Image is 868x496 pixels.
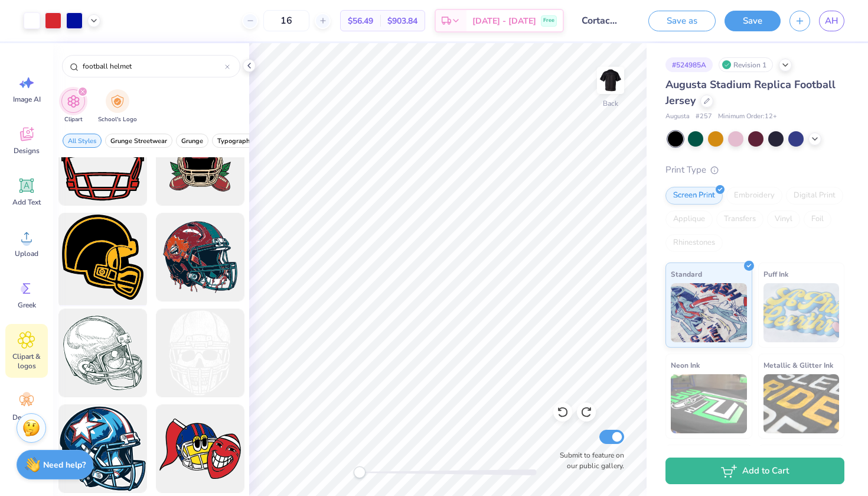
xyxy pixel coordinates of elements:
button: filter button [176,134,208,148]
img: School's Logo Image [111,95,124,108]
span: Clipart [64,115,83,124]
span: Decorate [12,413,41,422]
input: Untitled Design [573,9,631,33]
span: Add Text [12,197,41,207]
button: filter button [98,89,137,124]
span: Standard [671,268,702,280]
div: Embroidery [726,187,782,205]
span: $56.49 [348,15,373,27]
div: Foil [804,210,831,228]
img: Neon Ink [671,374,747,433]
div: Accessibility label [354,466,366,478]
div: Digital Print [786,187,843,205]
span: Puff Ink [763,268,788,280]
span: Upload [15,249,38,258]
span: All Styles [68,137,96,145]
span: Free [543,17,554,25]
span: Minimum Order: 12 + [718,112,777,122]
span: Designs [14,146,40,155]
img: Back [599,69,622,92]
span: Grunge [181,137,203,145]
span: [DATE] - [DATE] [472,15,536,27]
label: Submit to feature on our public gallery. [553,450,624,471]
button: Save as [648,11,716,31]
div: Transfers [716,210,763,228]
span: $903.84 [387,15,417,27]
button: filter button [105,134,172,148]
span: # 257 [696,112,712,122]
span: Grunge Streetwear [110,137,167,145]
span: Augusta Stadium Replica Football Jersey [665,77,836,108]
input: Try "Stars" [81,60,225,72]
img: Metallic & Glitter Ink [763,374,840,433]
span: Greek [18,300,36,310]
button: Add to Cart [665,458,844,484]
img: Clipart Image [67,95,80,108]
div: filter for School's Logo [98,89,137,124]
img: Puff Ink [763,283,840,342]
div: Revision 1 [719,57,773,72]
input: – – [263,10,309,31]
div: Rhinestones [665,234,723,252]
div: Vinyl [767,210,800,228]
button: filter button [63,134,102,148]
img: Standard [671,283,747,342]
div: filter for Clipart [61,89,85,124]
span: Metallic & Glitter Ink [763,359,833,371]
button: Save [725,11,781,31]
span: Augusta [665,112,690,122]
strong: Need help? [43,459,86,471]
span: AH [825,14,838,28]
div: # 524985A [665,57,713,72]
a: AH [819,11,844,31]
div: Print Type [665,163,844,177]
div: Screen Print [665,187,723,205]
span: Typography [217,137,253,145]
span: School's Logo [98,115,137,124]
span: Neon Ink [671,359,700,371]
button: filter button [61,89,85,124]
div: Back [603,98,618,109]
span: Image AI [13,95,41,104]
button: filter button [212,134,259,148]
span: Clipart & logos [7,352,46,371]
div: Applique [665,210,713,228]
